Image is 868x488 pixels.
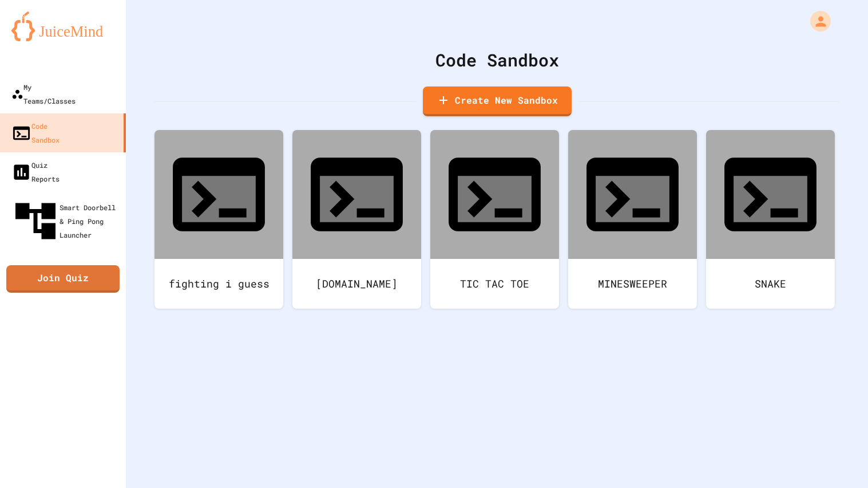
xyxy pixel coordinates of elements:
a: SNAKE [706,130,835,309]
div: fighting i guess [154,259,283,309]
div: MINESWEEPER [568,259,697,309]
div: Code Sandbox [154,47,839,73]
div: Code Sandbox [11,119,60,147]
div: SNAKE [706,259,835,309]
a: fighting i guess [154,130,283,309]
div: Quiz Reports [11,158,60,186]
a: [DOMAIN_NAME] [292,130,421,309]
div: [DOMAIN_NAME] [292,259,421,309]
div: My Teams/Classes [11,80,76,108]
img: logo-orange.svg [11,11,114,41]
div: My Account [798,8,834,34]
div: TIC TAC TOE [430,259,559,309]
a: Join Quiz [6,265,120,293]
a: MINESWEEPER [568,130,697,309]
a: TIC TAC TOE [430,130,559,309]
a: Create New Sandbox [423,86,572,116]
div: Smart Doorbell & Ping Pong Launcher [11,197,121,245]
